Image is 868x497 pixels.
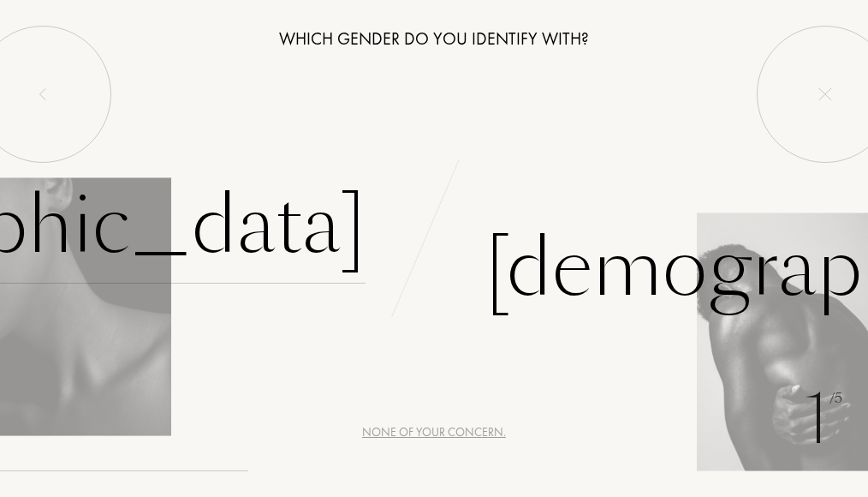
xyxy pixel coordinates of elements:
div: None of your concern. [362,423,506,441]
img: quit_onboard.svg [818,87,832,101]
img: left_onboard.svg [36,87,50,101]
img: man.png [697,213,868,471]
div: 1 [804,368,842,471]
span: /5 [829,389,842,409]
